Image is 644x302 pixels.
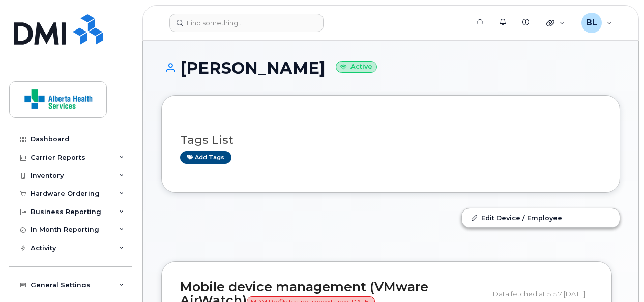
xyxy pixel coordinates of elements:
small: Active [336,61,377,73]
h1: [PERSON_NAME] [161,59,620,77]
a: Edit Device / Employee [462,208,620,227]
a: Add tags [180,151,231,164]
h3: Tags List [180,134,601,146]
